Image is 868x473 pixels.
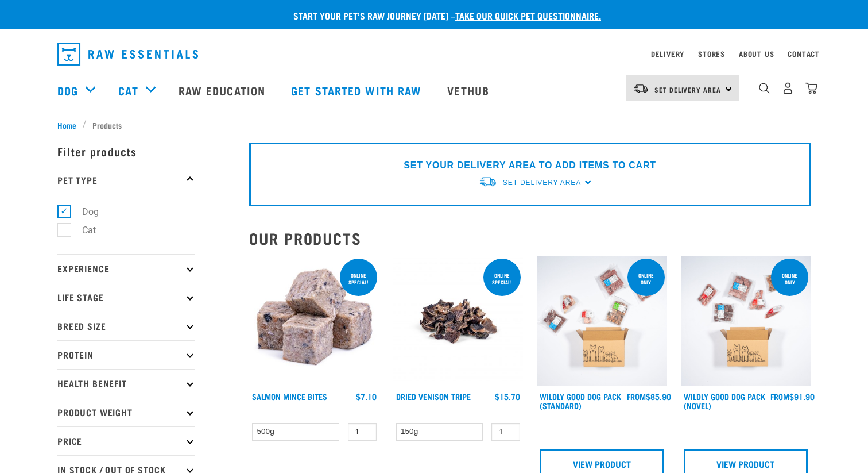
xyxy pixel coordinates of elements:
[495,392,520,401] div: $15.70
[782,82,794,94] img: user.png
[627,392,671,401] div: $85.90
[57,119,83,131] a: Home
[249,256,379,387] img: 1141 Salmon Mince 01
[404,159,656,172] p: SET YOUR DELIVERY AREA TO ADD ITEMS TO CART
[759,83,770,94] img: home-icon-1@2x.png
[651,52,684,56] a: Delivery
[393,256,524,387] img: Dried Vension Tripe 1691
[627,394,646,398] span: FROM
[483,267,521,291] div: ONLINE SPECIAL!
[57,398,195,426] p: Product Weight
[770,394,789,398] span: FROM
[681,256,811,387] img: Dog Novel 0 2sec
[280,67,436,113] a: Get started with Raw
[48,38,820,70] nav: dropdown navigation
[167,67,280,113] a: Raw Education
[57,43,198,66] img: Raw Essentials Logo
[770,392,815,401] div: $91.90
[627,267,665,291] div: Online Only
[252,394,327,398] a: Salmon Mince Bites
[64,223,100,237] label: Cat
[57,283,195,312] p: Life Stage
[64,205,103,219] label: Dog
[57,82,78,99] a: Dog
[788,52,820,56] a: Contact
[396,394,471,398] a: Dried Venison Tripe
[633,83,649,94] img: van-moving.png
[57,254,195,283] p: Experience
[491,423,520,441] input: 1
[654,87,721,91] span: Set Delivery Area
[57,340,195,369] p: Protein
[57,166,195,194] p: Pet Type
[340,267,377,291] div: ONLINE SPECIAL!
[455,13,601,18] a: take our quick pet questionnaire.
[436,67,503,113] a: Vethub
[118,82,138,99] a: Cat
[57,312,195,340] p: Breed Size
[805,82,817,94] img: home-icon@2x.png
[57,119,811,131] nav: breadcrumbs
[356,392,377,401] div: $7.10
[57,369,195,398] p: Health Benefit
[698,52,725,56] a: Stores
[739,52,774,56] a: About Us
[479,176,497,188] img: van-moving.png
[684,394,765,407] a: Wildly Good Dog Pack (Novel)
[57,119,76,131] span: Home
[57,426,195,455] p: Price
[503,179,581,187] span: Set Delivery Area
[771,267,808,291] div: Online Only
[348,423,377,441] input: 1
[57,137,195,166] p: Filter products
[537,256,667,387] img: Dog 0 2sec
[540,394,621,407] a: Wildly Good Dog Pack (Standard)
[249,229,811,247] h2: Our Products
